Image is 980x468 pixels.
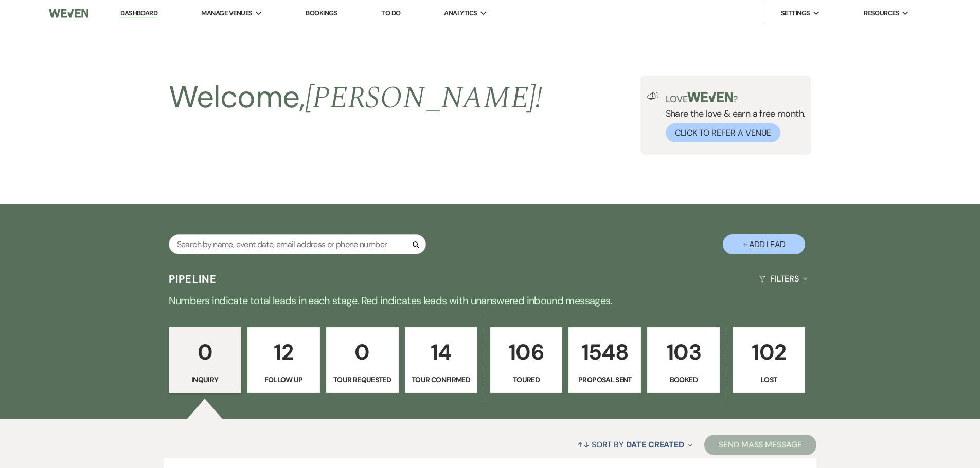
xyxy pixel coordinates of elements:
[864,8,899,18] span: Resources
[666,123,780,142] button: Click to Refer a Venue
[497,374,556,385] p: Toured
[666,92,806,104] p: Love ?
[175,335,235,369] p: 0
[326,327,399,393] a: 0Tour Requested
[169,234,426,254] input: Search by name, event date, email address or phone number
[575,374,634,385] p: Proposal Sent
[444,8,477,18] span: Analytics
[405,327,477,393] a: 14Tour Confirmed
[755,265,811,292] button: Filters
[120,9,157,18] a: Dashboard
[733,327,805,393] a: 102Lost
[739,335,798,369] p: 102
[654,374,713,385] p: Booked
[647,92,660,100] img: loud-speaker-illustration.svg
[654,335,713,369] p: 103
[169,327,241,393] a: 0Inquiry
[626,439,684,450] span: Date Created
[575,335,634,369] p: 1548
[333,335,392,369] p: 0
[120,292,861,309] p: Numbers indicate total leads in each stage. Red indicates leads with unanswered inbound messages.
[647,327,720,393] a: 103Booked
[169,272,217,286] h3: Pipeline
[247,327,320,393] a: 12Follow Up
[412,374,471,385] p: Tour Confirmed
[660,92,806,142] div: Share the love & earn a free month.
[573,431,697,458] button: Sort By Date Created
[254,374,313,385] p: Follow Up
[169,76,543,120] h2: Welcome,
[490,327,563,393] a: 106Toured
[704,435,816,455] button: Send Mass Message
[723,234,805,254] button: + Add Lead
[306,9,337,17] a: Bookings
[254,335,313,369] p: 12
[739,374,798,385] p: Lost
[175,374,235,385] p: Inquiry
[305,74,543,122] span: [PERSON_NAME] !
[381,9,400,17] a: To Do
[412,335,471,369] p: 14
[333,374,392,385] p: Tour Requested
[577,439,590,450] span: ↑↓
[49,3,88,24] img: Weven Logo
[497,335,556,369] p: 106
[687,92,733,102] img: weven-logo-green.svg
[201,8,252,18] span: Manage Venues
[781,8,810,18] span: Settings
[568,327,641,393] a: 1548Proposal Sent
